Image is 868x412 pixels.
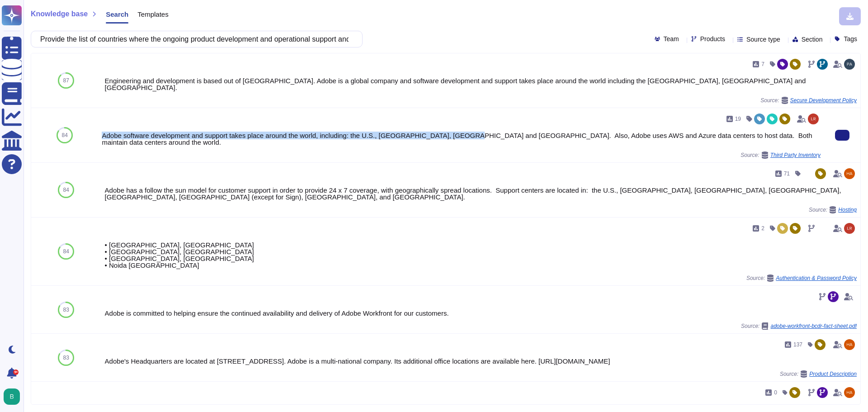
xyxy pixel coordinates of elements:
div: Adobe's Headquarters are located at [STREET_ADDRESS]. Adobe is a multi-national company. Its addi... [105,358,857,365]
span: 84 [62,133,68,138]
span: Third Party Inventory [770,152,821,158]
div: Adobe has a follow the sun model for customer support in order to provide 24 x 7 coverage, with g... [105,187,857,200]
span: 83 [63,307,69,313]
span: 87 [63,78,69,83]
span: Search [106,11,128,18]
img: user [844,223,855,234]
img: user [808,114,819,124]
span: Templates [137,11,168,18]
span: 2 [761,226,764,231]
span: Source: [741,322,857,330]
button: user [2,387,26,407]
div: 9+ [13,369,19,375]
span: Team [664,36,679,42]
span: adobe-workfront-bcdr-fact-sheet.pdf [770,323,857,329]
span: 71 [784,171,790,176]
div: Engineering and development is based out of [GEOGRAPHIC_DATA]. Adobe is a global company and soft... [105,77,857,91]
img: user [844,387,855,398]
span: Hosting [838,207,857,213]
span: 19 [735,116,741,122]
span: 84 [63,249,69,254]
span: Knowledge base [31,10,88,18]
img: user [844,59,855,70]
span: 84 [63,187,69,193]
img: user [844,339,855,350]
img: user [844,168,855,179]
span: Product Description [809,371,857,377]
span: Source: [809,206,857,213]
span: Section [802,36,823,43]
span: 7 [761,62,764,67]
span: Source: [780,370,857,378]
span: Authentication & Password Policy [776,275,857,281]
span: 83 [63,355,69,360]
div: Adobe software development and support takes place around the world, including: the U.S., [GEOGRA... [102,132,821,146]
span: Products [700,36,725,42]
span: 137 [793,342,802,347]
div: • [GEOGRAPHIC_DATA], [GEOGRAPHIC_DATA] • [GEOGRAPHIC_DATA], [GEOGRAPHIC_DATA] • [GEOGRAPHIC_DATA]... [105,242,857,269]
span: Source type [746,36,780,43]
span: Source: [746,275,857,282]
span: Source: [741,152,821,159]
span: Secure Development Policy [790,98,857,103]
input: Search a question or template... [36,31,353,47]
span: Source: [760,97,857,104]
span: Tags [844,36,857,42]
span: 0 [774,390,777,395]
div: Adobe is committed to helping ensure the continued availability and delivery of Adobe Workfront f... [105,310,857,317]
img: user [4,388,20,405]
